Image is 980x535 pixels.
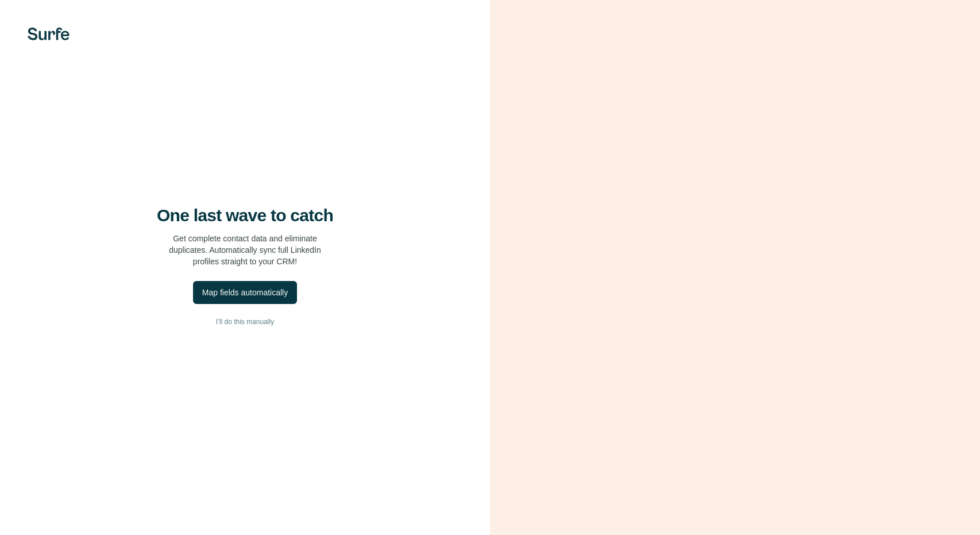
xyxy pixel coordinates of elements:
p: Get complete contact data and eliminate duplicates. Automatically sync full LinkedIn profiles str... [169,233,321,267]
button: I’ll do this manually [23,313,467,330]
span: I’ll do this manually [216,317,274,327]
img: Surfe's logo [28,28,70,40]
h4: One last wave to catch [157,205,333,226]
button: Map fields automatically [193,281,297,304]
div: Map fields automatically [202,287,288,298]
